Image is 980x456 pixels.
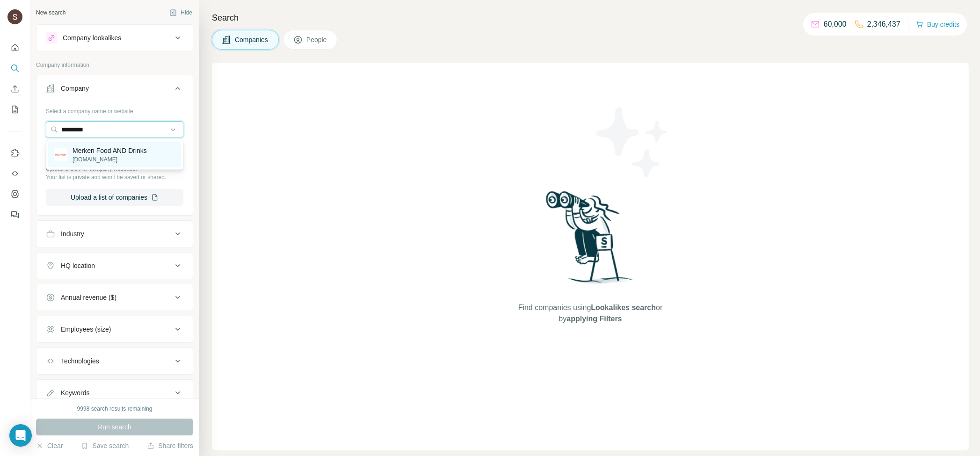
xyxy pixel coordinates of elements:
button: Employees (size) [36,318,193,340]
button: Technologies [36,350,193,372]
button: Hide [163,6,199,20]
button: Company [36,77,193,103]
div: Open Intercom Messenger [9,424,32,447]
h4: Search [212,11,969,24]
div: 9998 search results remaining [77,405,152,413]
button: Share filters [147,441,193,450]
p: Merken Food AND Drinks [73,146,147,155]
img: Surfe Illustration - Stars [590,100,675,184]
p: Company information [36,61,193,69]
div: Industry [61,229,84,239]
button: Industry [36,223,193,245]
div: New search [36,8,65,17]
button: Quick start [7,39,22,56]
div: Technologies [61,356,99,366]
button: Buy credits [916,18,959,31]
button: HQ location [36,254,193,277]
button: Search [7,60,22,77]
button: Save search [81,441,129,450]
button: Company lookalikes [36,27,193,49]
button: Keywords [36,382,193,404]
img: Surfe Illustration - Woman searching with binoculars [542,188,639,293]
span: Find companies using or by [515,302,665,325]
div: Select a company name or website [46,103,183,116]
button: Use Surfe on LinkedIn [7,145,22,161]
div: Annual revenue ($) [61,293,116,302]
p: Your list is private and won't be saved or shared. [46,173,183,181]
span: applying Filters [566,315,622,323]
img: Avatar [7,9,22,24]
p: [DOMAIN_NAME] [73,155,147,164]
span: Lookalikes search [591,304,656,311]
button: Feedback [7,206,22,223]
img: Merken Food AND Drinks [54,148,67,161]
div: HQ location [61,261,95,270]
p: 60,000 [824,19,847,30]
button: Enrich CSV [7,80,22,97]
div: Keywords [61,388,89,398]
div: Employees (size) [61,325,111,334]
div: Company lookalikes [63,33,121,43]
button: My lists [7,101,22,118]
span: Companies [235,35,269,44]
div: Company [61,84,89,93]
p: 2,346,437 [867,19,900,30]
span: People [306,35,328,44]
button: Use Surfe API [7,165,22,182]
button: Annual revenue ($) [36,286,193,309]
button: Clear [36,441,63,450]
button: Upload a list of companies [46,189,183,206]
button: Dashboard [7,186,22,203]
